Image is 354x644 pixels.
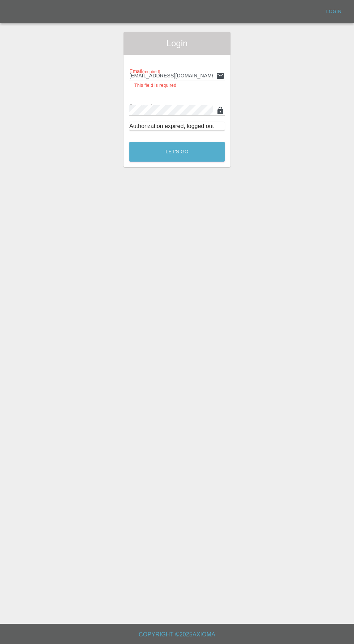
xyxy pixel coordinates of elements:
[129,142,225,162] button: Let's Go
[129,68,160,74] span: Email
[129,103,170,109] span: Password
[6,630,348,640] h6: Copyright © 2025 Axioma
[134,82,220,89] p: This field is required
[129,122,225,131] div: Authorization expired, logged out
[152,104,170,108] small: (required)
[142,69,160,74] small: (required)
[322,6,345,17] a: Login
[129,38,225,49] span: Login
